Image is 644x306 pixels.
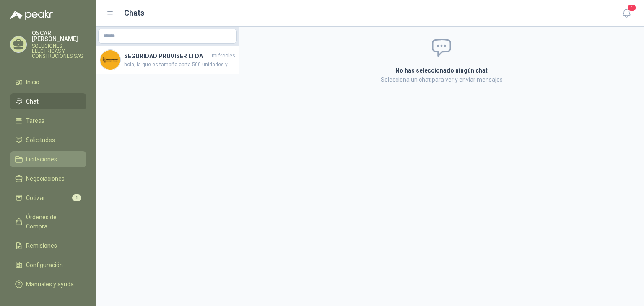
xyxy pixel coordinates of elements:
h1: Chats [124,7,144,19]
a: Manuales y ayuda [10,276,86,292]
span: Tareas [26,116,44,125]
a: Company LogoSEGURIDAD PROVISER LTDAmiércoleshola, la que es tamaño carta 500 unidades y una tamañ... [96,46,239,74]
p: Selecciona un chat para ver y enviar mensajes [295,75,588,84]
h2: No has seleccionado ningún chat [295,66,588,75]
span: Manuales y ayuda [26,280,74,289]
a: Solicitudes [10,132,86,148]
span: Órdenes de Compra [26,213,78,231]
p: SOLUCIONES ELECTRICAS Y CONSTRUCIONES SAS [32,44,86,59]
a: Inicio [10,74,86,90]
span: Chat [26,97,39,106]
span: 1 [627,4,636,12]
span: Licitaciones [26,155,57,164]
span: Cotizar [26,193,45,202]
a: Tareas [10,113,86,129]
p: OSCAR [PERSON_NAME] [32,30,86,42]
span: 1 [72,194,81,201]
span: Inicio [26,78,39,87]
img: Company Logo [100,50,120,70]
button: 1 [619,6,634,21]
a: Remisiones [10,238,86,254]
span: miércoles [212,52,235,60]
a: Órdenes de Compra [10,209,86,234]
span: hola, la que es tamaño carta 500 unidades y una tamaño cartelera [124,61,235,69]
span: Remisiones [26,241,57,250]
a: Cotizar1 [10,190,86,206]
a: Chat [10,93,86,109]
a: Configuración [10,257,86,273]
span: Configuración [26,260,63,270]
span: Negociaciones [26,174,65,183]
a: Negociaciones [10,171,86,187]
img: Logo peakr [10,10,53,20]
a: Licitaciones [10,151,86,167]
span: Solicitudes [26,135,55,145]
h4: SEGURIDAD PROVISER LTDA [124,52,210,61]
